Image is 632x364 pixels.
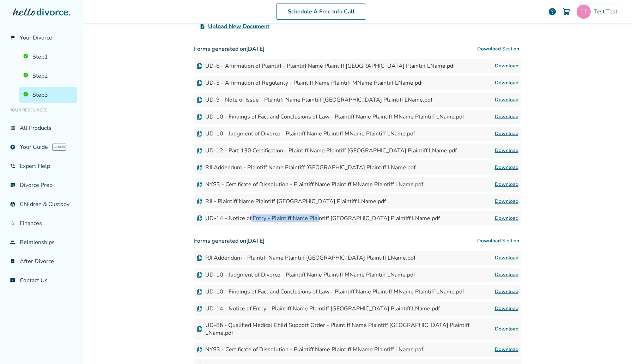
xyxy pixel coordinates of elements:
[6,103,77,117] li: Your Resources
[197,271,415,279] div: UD-10 - Judgment of Divorce - Plaintiff Name Plaintiff MName Plaintiff LName.pdf
[197,346,423,353] div: NYS3 - Certificate of Dissolution - Plaintiff Name Plaintiff MName Plaintiff LName.pdf
[19,49,77,65] a: Step1
[10,259,16,264] span: bookmark_check
[197,199,202,204] img: Document
[197,96,432,104] div: UD-9 - Note of Issue - Plaintiff Name Plaintiff [GEOGRAPHIC_DATA] Plaintiff LName.pdf
[197,147,457,154] div: UD-12 - Part 130 Certification - Plaintiff Name Plaintiff [GEOGRAPHIC_DATA] Plaintiff LName.pdf
[10,182,16,188] span: list_alt_check
[577,5,591,19] img: sephiroth.jedidiah@freedrops.org
[6,253,77,269] a: bookmark_checkAfter Divorce
[19,68,77,84] a: Step2
[475,42,521,56] button: Download Section
[197,165,202,170] img: Document
[197,130,415,138] div: UD-10 - Judgment of Divorce - Plaintiff Name Plaintiff MName Plaintiff LName.pdf
[495,304,518,313] a: Download
[10,239,16,245] span: group
[197,148,202,153] img: Document
[548,7,557,16] a: help
[197,114,202,120] img: Document
[197,198,386,205] div: RJI - Plaintiff Name Plaintiff [GEOGRAPHIC_DATA] Plaintiff LName.pdf
[6,120,77,136] a: view_listAll Products
[495,325,518,333] a: Download
[6,272,77,289] a: chat_infoContact Us
[197,347,202,352] img: Document
[10,278,16,283] span: chat_info
[495,62,518,70] a: Download
[495,254,518,262] a: Download
[10,220,16,226] span: attach_money
[10,163,16,169] span: phone_in_talk
[495,163,518,172] a: Download
[194,42,521,56] h3: Forms generated on [DATE]
[194,234,521,248] h3: Forms generated on [DATE]
[495,96,518,104] a: Download
[495,180,518,189] a: Download
[197,255,202,261] img: Document
[197,97,202,103] img: Document
[495,129,518,138] a: Download
[10,144,16,150] span: explore
[6,30,77,46] a: flag_2Your Divorce
[495,271,518,279] a: Download
[495,287,518,296] a: Download
[197,182,202,187] img: Document
[200,24,205,29] span: upload_file
[495,146,518,155] a: Download
[6,215,77,231] a: attach_moneyFinances
[495,345,518,354] a: Download
[197,306,202,311] img: Document
[10,35,16,41] span: flag_2
[197,272,202,278] img: Document
[197,113,464,121] div: UD-10 - Findings of Fact and Conclusions of Law - Plaintiff Name Plaintiff MName Plaintiff LName.pdf
[495,113,518,121] a: Download
[197,326,202,332] img: Document
[197,289,202,295] img: Document
[20,34,52,42] span: Your Divorce
[562,7,571,16] img: Cart
[19,87,77,103] a: Step3
[197,80,202,86] img: Document
[276,4,366,20] a: Schedule A Free Info Call
[6,158,77,174] a: phone_in_talkExpert Help
[475,234,521,248] button: Download Section
[197,254,415,262] div: RJI Addendum - Plaintiff Name Plaintiff [GEOGRAPHIC_DATA] Plaintiff LName.pdf
[197,62,455,70] div: UD-6 - Affirmation of Plaintiff - Plaintiff Name Plaintiff [GEOGRAPHIC_DATA] Plaintiff LName.pdf
[6,177,77,193] a: list_alt_checkDivorce Prep
[197,214,440,222] div: UD-14 - Notice of Entry - Plaintiff Name Plaintiff [GEOGRAPHIC_DATA] Plaintiff LName.pdf
[495,79,518,87] a: Download
[10,125,16,131] span: view_list
[597,330,632,364] iframe: Chat Widget
[495,214,518,223] a: Download
[197,181,423,188] div: NYS3 - Certificate of Dissolution - Plaintiff Name Plaintiff MName Plaintiff LName.pdf
[495,197,518,206] a: Download
[197,216,202,221] img: Document
[197,79,423,87] div: UD-5 - Affirmation of Regularity - Plaintiff Name Plaintiff MName Plaintiff LName.pdf
[6,139,77,155] a: exploreYour GuideAI beta
[197,164,415,171] div: RJI Addendum - Plaintiff Name Plaintiff [GEOGRAPHIC_DATA] Plaintiff LName.pdf
[6,234,77,250] a: groupRelationships
[197,288,464,296] div: UD-10 - Findings of Fact and Conclusions of Law - Plaintiff Name Plaintiff MName Plaintiff LName.pdf
[197,321,495,337] div: UD-8b - Qualified Medical Child Support Order - Plaintiff Name Plaintiff [GEOGRAPHIC_DATA] Plaint...
[197,305,440,313] div: UD-14 - Notice of Entry - Plaintiff Name Plaintiff [GEOGRAPHIC_DATA] Plaintiff LName.pdf
[52,144,66,151] span: AI beta
[197,63,202,69] img: Document
[6,196,77,212] a: account_childChildren & Custody
[594,8,620,16] span: Test Test
[197,131,202,136] img: Document
[208,22,269,31] span: Upload New Document
[10,201,16,207] span: account_child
